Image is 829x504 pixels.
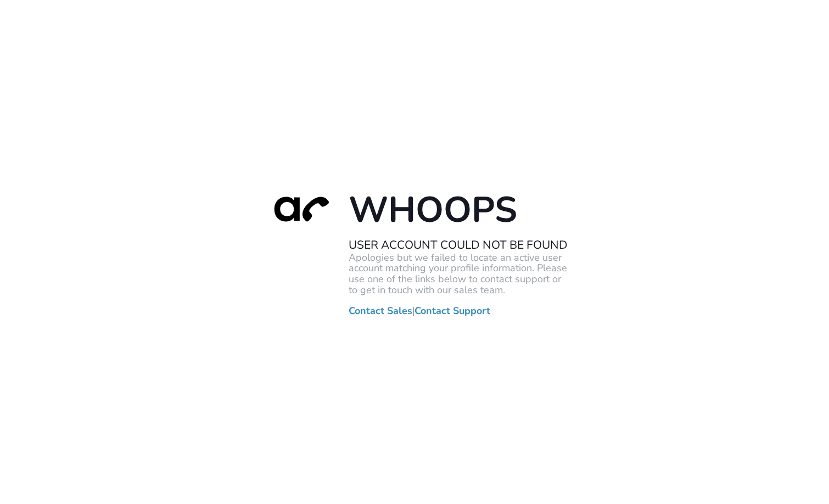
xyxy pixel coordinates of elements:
[349,252,568,295] p: Apologies but we failed to locate an active user account matching your profile information. Pleas...
[349,238,568,252] h2: User Account Could Not Be Found
[349,188,568,232] h1: Whoops
[349,305,412,316] a: Contact Sales
[261,188,568,316] div: |
[414,305,490,316] a: Contact Support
